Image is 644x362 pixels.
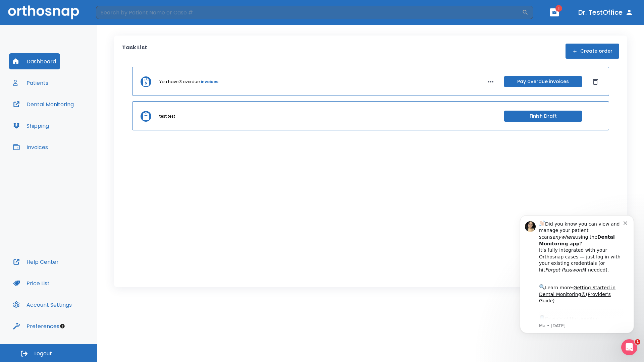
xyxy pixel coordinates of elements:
[9,318,63,334] button: Preferences
[9,96,78,112] button: Dental Monitoring
[576,6,636,18] button: Dr. TestOffice
[34,350,52,357] span: Logout
[504,111,582,122] button: Finish Draft
[9,118,53,134] button: Shipping
[9,297,76,313] button: Account Settings
[9,275,54,291] button: Price List
[9,53,60,69] button: Dashboard
[635,339,640,345] span: 1
[504,76,582,87] button: Pay overdue invoices
[9,75,52,91] button: Patients
[59,323,65,329] div: Tooltip anchor
[555,5,562,12] span: 1
[9,254,63,270] button: Help Center
[621,339,637,355] iframe: Intercom live chat
[9,139,52,155] button: Invoices
[159,113,175,119] p: test test
[201,79,218,85] a: invoices
[159,79,200,85] p: You have 3 overdue
[96,6,522,19] input: Search by Patient Name or Case #
[590,76,601,87] button: Dismiss
[122,44,147,59] p: Task List
[510,207,644,359] iframe: Intercom notifications message
[566,44,619,59] button: Create order
[8,5,79,19] img: Orthosnap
